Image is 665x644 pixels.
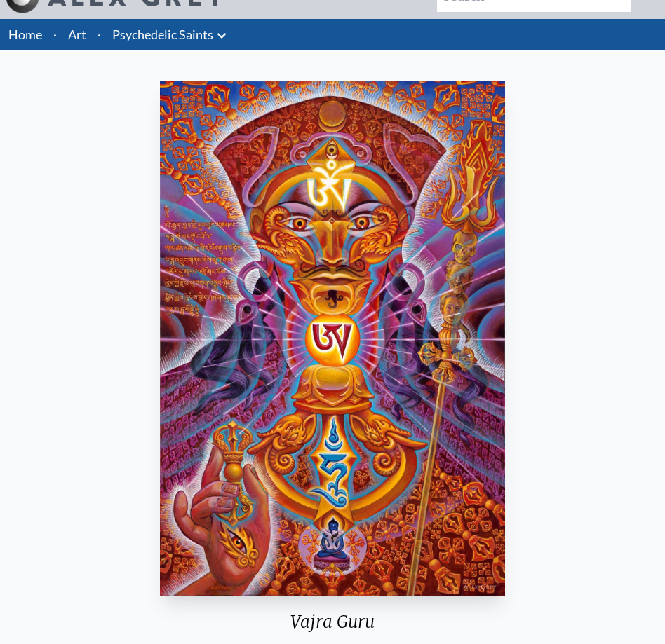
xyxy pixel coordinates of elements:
[92,19,107,50] li: ·
[8,27,42,42] a: Home
[112,25,213,44] a: Psychedelic Saints
[160,81,504,596] img: Vajra-Guru-2016-Alex-Grey-watermarked.jpg
[68,25,86,44] a: Art
[48,19,62,50] li: ·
